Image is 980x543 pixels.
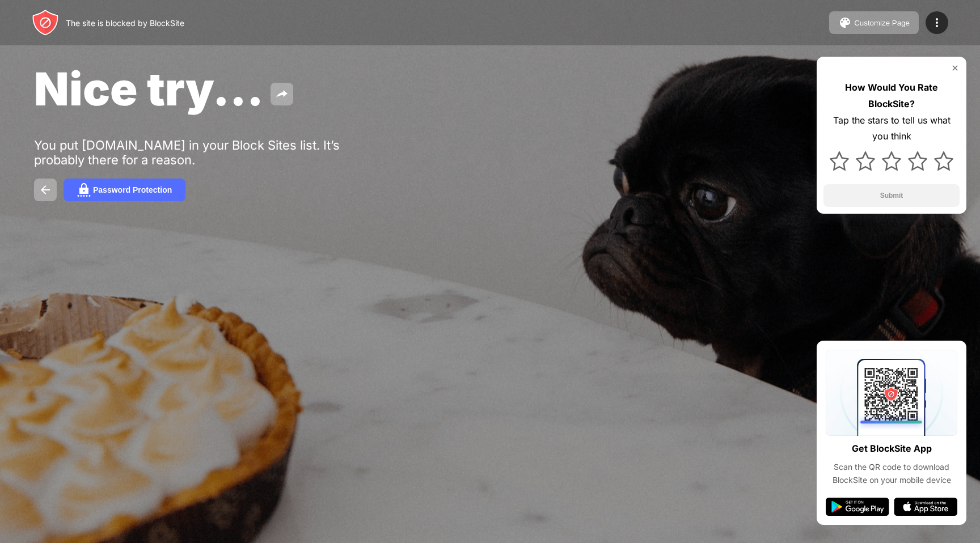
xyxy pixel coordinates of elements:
img: app-store.svg [894,498,957,516]
button: Customize Page [829,11,919,34]
div: You put [DOMAIN_NAME] in your Block Sites list. It’s probably there for a reason. [34,138,385,167]
img: star.svg [908,151,927,171]
img: pallet.svg [838,16,852,29]
div: Get BlockSite App [852,440,932,457]
button: Submit [823,184,960,207]
span: Nice try... [34,61,264,116]
img: menu-icon.svg [930,16,944,29]
div: Customize Page [854,19,910,27]
img: header-logo.svg [32,9,59,36]
img: share.svg [275,87,289,101]
div: Scan the QR code to download BlockSite on your mobile device [826,461,957,486]
img: star.svg [882,151,901,171]
img: google-play.svg [826,498,889,516]
img: star.svg [830,151,849,171]
div: Password Protection [93,185,172,194]
img: star.svg [856,151,875,171]
img: qrcode.svg [826,350,957,436]
div: How Would You Rate BlockSite? [823,79,960,112]
img: back.svg [39,183,52,197]
button: Password Protection [64,179,185,201]
img: star.svg [934,151,953,171]
img: rate-us-close.svg [951,63,960,73]
div: The site is blocked by BlockSite [66,18,184,28]
div: Tap the stars to tell us what you think [823,112,960,145]
img: password.svg [77,183,91,197]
